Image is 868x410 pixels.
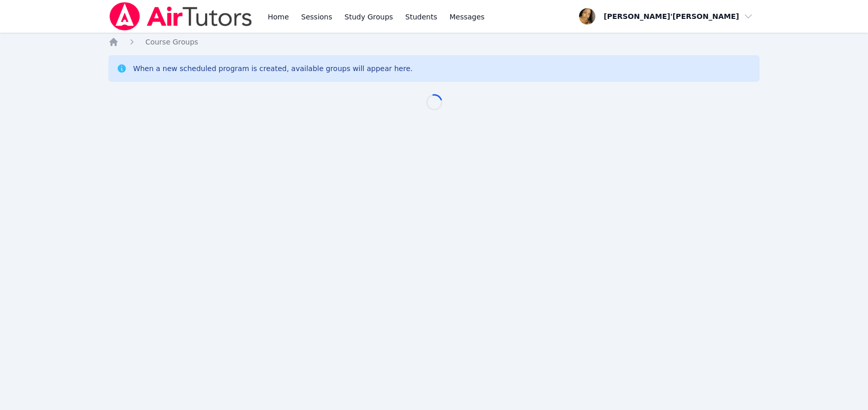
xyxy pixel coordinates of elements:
[108,2,253,31] img: Air Tutors
[108,37,760,47] nav: Breadcrumb
[450,12,485,22] span: Messages
[145,38,198,46] span: Course Groups
[145,37,198,47] a: Course Groups
[133,63,413,74] div: When a new scheduled program is created, available groups will appear here.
